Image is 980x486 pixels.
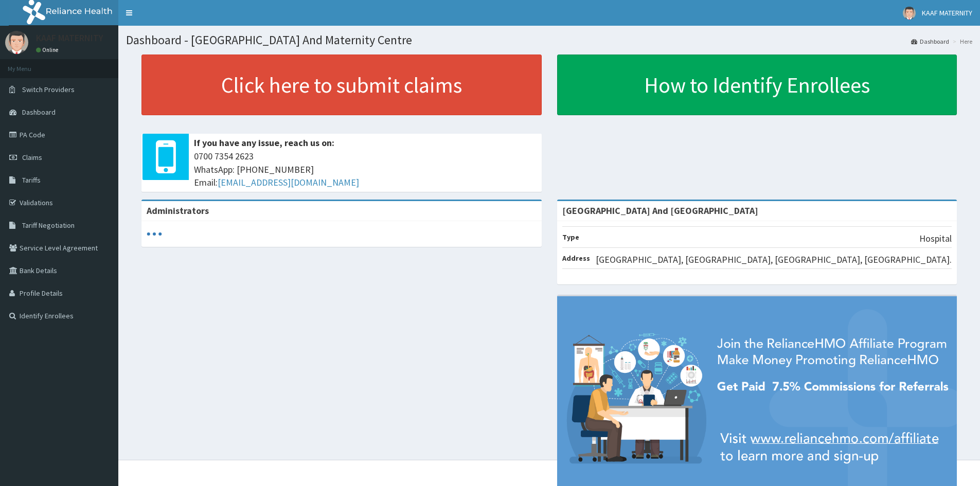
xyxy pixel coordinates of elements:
[950,37,972,46] li: Here
[218,176,359,188] a: [EMAIL_ADDRESS][DOMAIN_NAME]
[194,150,537,189] span: 0700 7354 2623 WhatsApp: [PHONE_NUMBER] Email:
[141,55,542,115] a: Click here to submit claims
[126,33,972,47] h1: Dashboard - [GEOGRAPHIC_DATA] And Maternity Centre
[147,205,209,217] b: Administrators
[147,226,162,242] svg: audio-loading
[903,7,916,20] img: User Image
[22,175,41,185] span: Tariffs
[922,8,972,17] span: KAAF MATERNITY
[562,232,579,242] b: Type
[194,137,334,149] b: If you have any issue, reach us on:
[22,107,56,117] span: Dashboard
[562,205,758,217] strong: [GEOGRAPHIC_DATA] And [GEOGRAPHIC_DATA]
[22,153,42,162] span: Claims
[557,55,957,115] a: How to Identify Enrollees
[562,254,590,263] b: Address
[22,85,75,94] span: Switch Providers
[22,221,75,230] span: Tariff Negotiation
[5,31,28,54] img: User Image
[911,37,949,46] a: Dashboard
[36,33,103,43] p: KAAF MATERNITY
[36,46,61,53] a: Online
[596,253,952,266] p: [GEOGRAPHIC_DATA], [GEOGRAPHIC_DATA], [GEOGRAPHIC_DATA], [GEOGRAPHIC_DATA].
[919,232,952,245] p: Hospital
